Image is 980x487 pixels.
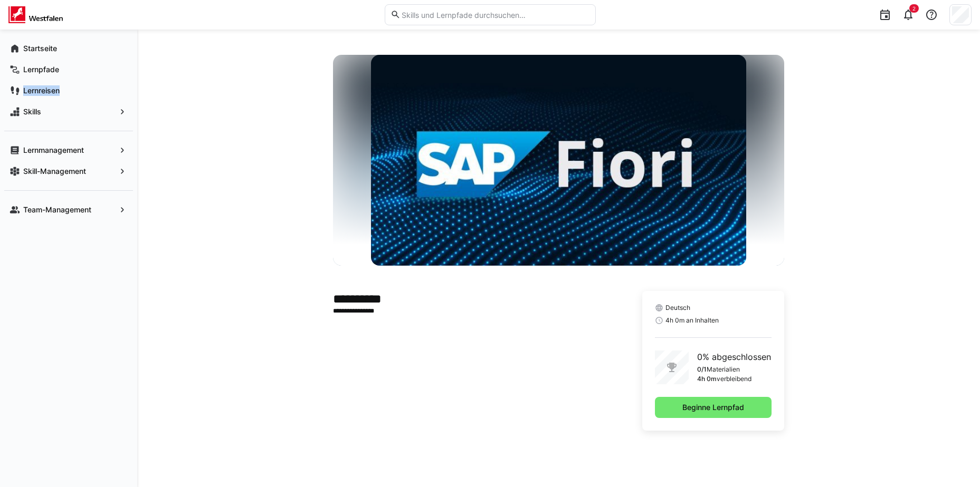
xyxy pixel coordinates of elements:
span: 4h 0m an Inhalten [665,316,719,325]
span: Deutsch [665,304,690,312]
p: 4h 0m [697,375,717,383]
input: Skills und Lernpfade durchsuchen… [401,10,589,20]
p: Materialien [707,365,740,374]
p: 0/1 [697,365,707,374]
button: Beginne Lernpfad [655,397,772,418]
p: verbleibend [717,375,751,383]
span: Beginne Lernpfad [681,402,746,413]
span: 2 [912,5,916,12]
p: 0% abgeschlossen [697,350,771,363]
